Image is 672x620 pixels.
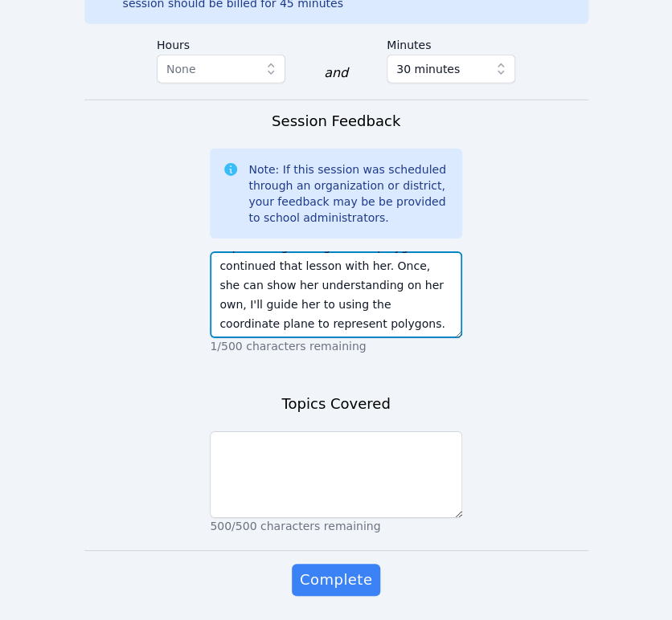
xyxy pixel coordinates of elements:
span: None [166,63,196,75]
textarea: [PERSON_NAME] needed reminding of the formula for the area of a triangle but did well to remember... [210,251,462,338]
button: Complete [292,564,380,596]
label: Minutes [387,31,515,55]
div: Note: If this session was scheduled through an organization or district, your feedback may be be ... [248,161,449,226]
h3: Topics Covered [281,393,390,415]
p: 1/500 characters remaining [210,338,462,354]
span: 30 minutes [396,59,460,79]
button: 30 minutes [387,55,515,84]
span: Complete [300,569,372,591]
div: and [324,63,348,83]
label: Hours [157,31,285,55]
h3: Session Feedback [272,110,400,133]
button: None [157,55,285,84]
p: 500/500 characters remaining [210,518,462,534]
